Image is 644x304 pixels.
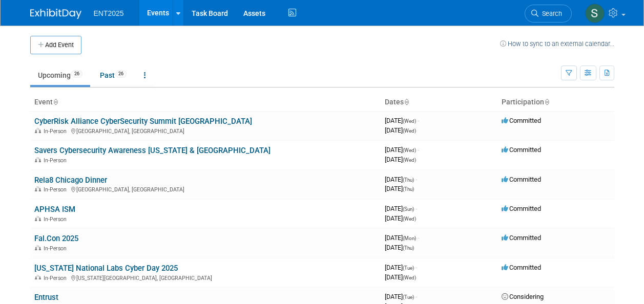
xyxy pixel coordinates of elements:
[44,128,70,135] span: In-Person
[34,273,377,281] div: [US_STATE][GEOGRAPHIC_DATA], [GEOGRAPHIC_DATA]
[403,157,416,163] span: (Wed)
[502,264,541,271] span: Committed
[35,186,41,191] img: In-Person Event
[34,185,377,193] div: [GEOGRAPHIC_DATA], [GEOGRAPHIC_DATA]
[385,117,419,124] span: [DATE]
[385,273,416,281] span: [DATE]
[35,216,41,221] img: In-Person Event
[500,40,614,48] a: How to sync to an external calendar...
[385,146,419,154] span: [DATE]
[403,216,416,222] span: (Wed)
[44,186,70,193] span: In-Person
[403,265,414,271] span: (Tue)
[502,234,541,242] span: Committed
[385,214,416,222] span: [DATE]
[416,293,417,300] span: -
[385,176,417,183] span: [DATE]
[416,264,417,271] span: -
[403,118,416,124] span: (Wed)
[502,205,541,212] span: Committed
[418,146,419,154] span: -
[385,205,417,212] span: [DATE]
[385,185,414,192] span: [DATE]
[30,36,81,54] button: Add Event
[525,5,572,23] a: Search
[403,245,414,251] span: (Thu)
[538,10,562,17] span: Search
[497,94,614,111] th: Participation
[35,245,41,250] img: In-Person Event
[403,275,416,280] span: (Wed)
[30,9,81,19] img: ExhibitDay
[35,275,41,280] img: In-Person Event
[418,234,419,242] span: -
[30,94,381,111] th: Event
[403,147,416,153] span: (Wed)
[502,117,541,124] span: Committed
[416,176,417,183] span: -
[44,157,70,164] span: In-Person
[585,4,605,23] img: Stephanie Silva
[34,205,75,214] a: APHSA ISM
[403,177,414,183] span: (Thu)
[385,234,419,242] span: [DATE]
[35,128,41,133] img: In-Person Event
[34,146,271,155] a: Savers Cybersecurity Awareness [US_STATE] & [GEOGRAPHIC_DATA]
[385,293,417,300] span: [DATE]
[418,117,419,124] span: -
[34,264,178,273] a: [US_STATE] National Labs Cyber Day 2025
[34,126,377,135] div: [GEOGRAPHIC_DATA], [GEOGRAPHIC_DATA]
[416,205,417,212] span: -
[403,294,414,300] span: (Tue)
[502,146,541,154] span: Committed
[34,176,107,185] a: Rela8 Chicago Dinner
[385,156,416,163] span: [DATE]
[53,98,58,106] a: Sort by Event Name
[71,70,82,78] span: 26
[34,234,78,243] a: Fal.Con 2025
[403,206,414,212] span: (Sun)
[34,293,58,302] a: Entrust
[92,66,134,85] a: Past26
[403,235,416,241] span: (Mon)
[44,245,70,252] span: In-Person
[44,275,70,281] span: In-Person
[381,94,497,111] th: Dates
[385,264,417,271] span: [DATE]
[502,293,544,300] span: Considering
[404,98,409,106] a: Sort by Start Date
[385,244,414,251] span: [DATE]
[403,128,416,134] span: (Wed)
[115,70,127,78] span: 26
[544,98,549,106] a: Sort by Participation Type
[44,216,70,223] span: In-Person
[502,176,541,183] span: Committed
[403,186,414,192] span: (Thu)
[34,117,252,126] a: CyberRisk Alliance CyberSecurity Summit [GEOGRAPHIC_DATA]
[30,66,90,85] a: Upcoming26
[385,126,416,134] span: [DATE]
[94,9,124,17] span: ENT2025
[35,157,41,162] img: In-Person Event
